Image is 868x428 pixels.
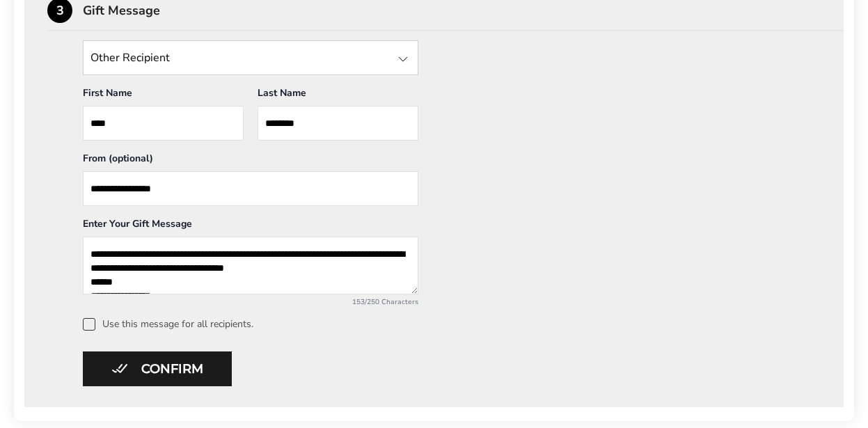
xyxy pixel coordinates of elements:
[83,40,418,75] input: State
[83,318,821,331] label: Use this message for all recipients.
[83,297,418,307] div: 153/250 Characters
[258,86,418,106] div: Last Name
[83,217,418,237] div: Enter Your Gift Message
[83,171,418,206] input: From
[83,237,418,294] textarea: Add a message
[83,4,844,17] div: Gift Message
[83,86,244,106] div: First Name
[83,106,244,141] input: First Name
[258,106,418,141] input: Last Name
[83,351,232,386] button: Confirm button
[83,152,418,171] div: From (optional)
